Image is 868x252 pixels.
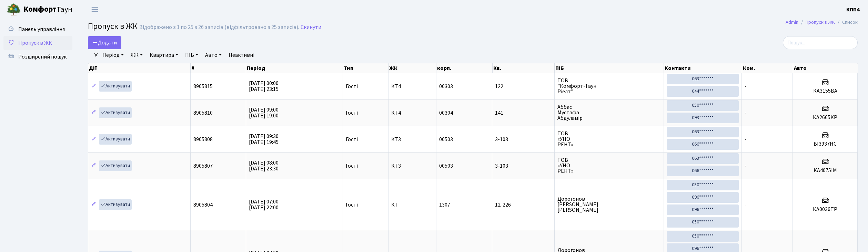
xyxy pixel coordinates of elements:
[139,24,299,31] div: Відображено з 1 по 25 з 26 записів (відфільтровано з 25 записів).
[182,49,201,61] a: ПІБ
[3,50,72,64] a: Розширений пошук
[742,63,793,73] th: Ком.
[391,110,433,116] span: КТ4
[346,163,358,169] span: Гості
[745,109,747,117] span: -
[249,198,279,211] span: [DATE] 07:00 [DATE] 22:00
[92,39,117,46] span: Додати
[846,6,860,13] b: КПП4
[495,84,551,89] span: 122
[88,20,138,32] span: Пропуск в ЖК
[796,114,855,121] h5: КА2665КР
[391,84,433,89] span: КТ4
[745,136,747,143] span: -
[495,110,551,116] span: 141
[193,201,213,209] span: 8905804
[796,141,855,147] h5: ВІ3937НС
[99,160,132,171] a: Активувати
[193,136,213,143] span: 8905808
[495,202,551,208] span: 12-226
[439,136,453,143] span: 00503
[436,63,493,73] th: корп.
[557,196,661,213] span: Дорогонов [PERSON_NAME] [PERSON_NAME]
[391,163,433,169] span: КТ3
[557,104,661,121] span: Аббас Мустафа Абдуламір
[99,199,132,210] a: Активувати
[202,49,224,61] a: Авто
[775,15,868,30] nav: breadcrumb
[388,63,436,73] th: ЖК
[3,36,72,50] a: Пропуск в ЖК
[786,19,798,26] a: Admin
[557,78,661,94] span: ТОВ "Комфорт-Таун Ріелт"
[557,131,661,147] span: ТОВ «УНО РЕНТ»
[23,4,57,15] b: Комфорт
[796,206,855,213] h5: КА0036ТР
[18,39,52,47] span: Пропуск в ЖК
[555,63,664,73] th: ПІБ
[23,4,72,15] span: Таун
[745,83,747,90] span: -
[249,159,279,172] span: [DATE] 08:00 [DATE] 23:30
[18,25,65,33] span: Панель управління
[7,3,21,17] img: logo.png
[796,167,855,174] h5: КА4075ІМ
[193,109,213,117] span: 8905810
[493,63,555,73] th: Кв.
[343,63,388,73] th: Тип
[664,63,742,73] th: Контакти
[246,63,343,73] th: Період
[301,24,321,31] a: Скинути
[783,36,858,49] input: Пошук...
[745,162,747,170] span: -
[99,107,132,118] a: Активувати
[226,49,257,61] a: Неактивні
[495,163,551,169] span: 3-103
[391,137,433,142] span: КТ3
[793,63,858,73] th: Авто
[391,202,433,208] span: КТ
[147,49,181,61] a: Квартира
[3,22,72,36] a: Панель управління
[495,137,551,142] span: 3-103
[100,49,127,61] a: Період
[439,201,450,209] span: 1307
[806,19,835,26] a: Пропуск в ЖК
[439,109,453,117] span: 00304
[346,84,358,89] span: Гості
[249,80,279,93] span: [DATE] 00:00 [DATE] 23:15
[191,63,246,73] th: #
[18,53,67,61] span: Розширений пошук
[88,63,191,73] th: Дії
[249,133,279,146] span: [DATE] 09:30 [DATE] 19:45
[128,49,145,61] a: ЖК
[99,134,132,145] a: Активувати
[557,157,661,174] span: ТОВ «УНО РЕНТ»
[439,83,453,90] span: 00303
[346,110,358,116] span: Гості
[846,6,860,14] a: КПП4
[439,162,453,170] span: 00503
[99,81,132,92] a: Активувати
[86,4,103,15] button: Переключити навігацію
[346,202,358,208] span: Гості
[193,83,213,90] span: 8905815
[346,137,358,142] span: Гості
[193,162,213,170] span: 8905807
[796,88,855,94] h5: КА3155ВА
[88,36,121,49] a: Додати
[249,106,279,119] span: [DATE] 09:00 [DATE] 19:00
[835,19,858,26] li: Список
[745,201,747,209] span: -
